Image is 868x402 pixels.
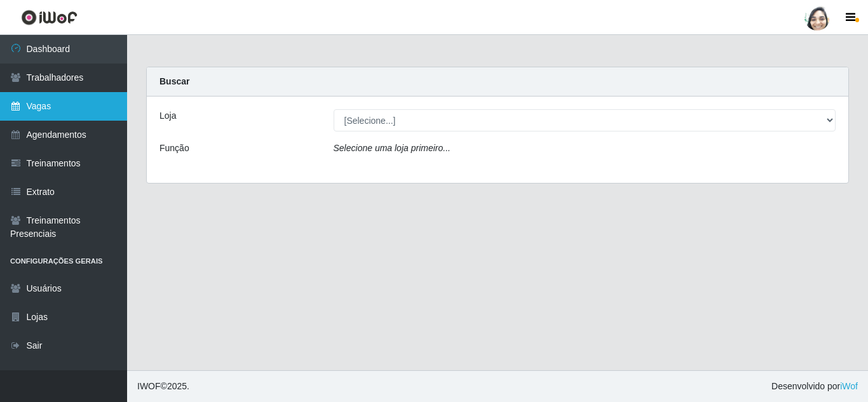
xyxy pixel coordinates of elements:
span: IWOF [137,381,161,391]
i: Selecione uma loja primeiro... [334,143,451,153]
strong: Buscar [159,76,189,86]
span: Desenvolvido por [771,380,858,393]
span: © 2025 . [137,380,189,393]
label: Função [159,142,189,155]
label: Loja [159,109,176,123]
img: CoreUI Logo [21,10,78,25]
a: iWof [840,381,858,391]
